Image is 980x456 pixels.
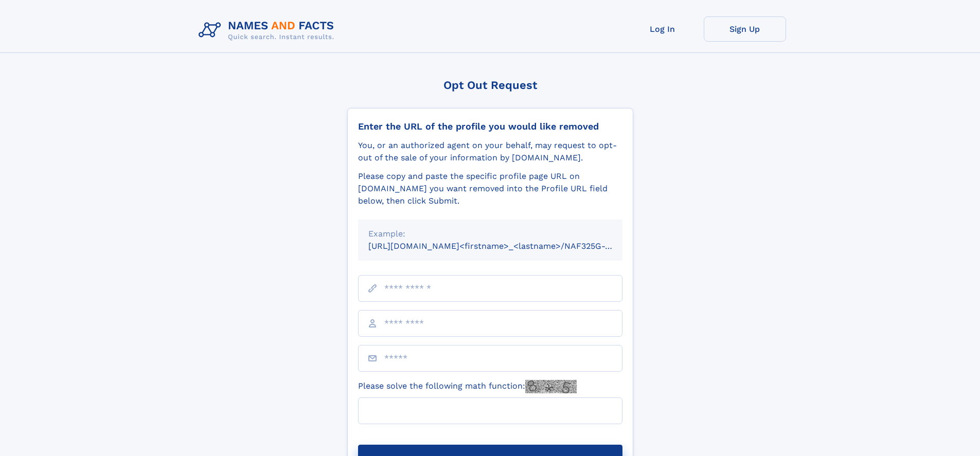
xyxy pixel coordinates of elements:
[358,170,622,207] div: Please copy and paste the specific profile page URL on [DOMAIN_NAME] you want removed into the Pr...
[368,228,612,240] div: Example:
[358,121,622,132] div: Enter the URL of the profile you would like removed
[621,16,704,42] a: Log In
[368,241,642,251] small: [URL][DOMAIN_NAME]<firstname>_<lastname>/NAF325G-xxxxxxxx
[194,16,343,44] img: Logo Names and Facts
[704,16,786,42] a: Sign Up
[358,139,622,164] div: You, or an authorized agent on your behalf, may request to opt-out of the sale of your informatio...
[358,380,577,393] label: Please solve the following math function:
[347,79,633,92] div: Opt Out Request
